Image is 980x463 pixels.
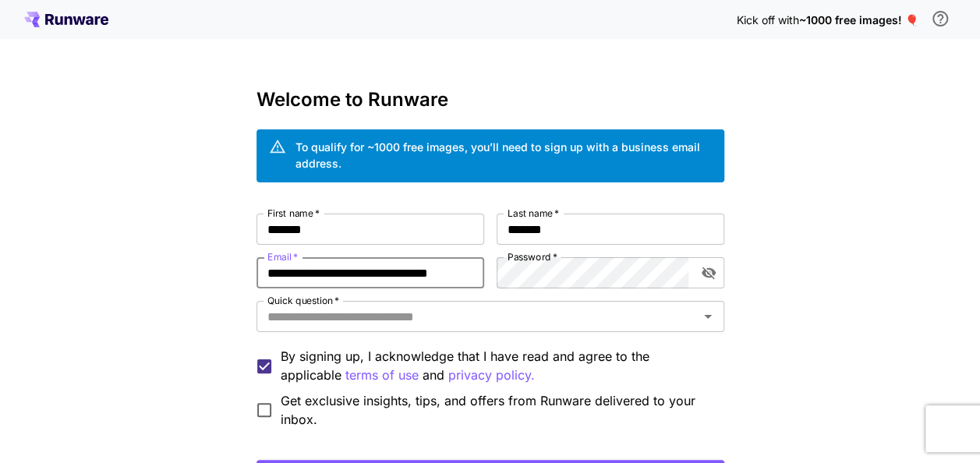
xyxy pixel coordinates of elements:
div: To qualify for ~1000 free images, you’ll need to sign up with a business email address. [295,139,712,171]
label: Password [508,250,557,263]
label: Email [267,250,298,263]
p: privacy policy. [448,366,535,385]
button: Open [697,306,719,327]
label: Last name [508,207,559,220]
p: terms of use [345,366,419,385]
button: toggle password visibility [695,259,723,287]
button: In order to qualify for free credit, you need to sign up with a business email address and click ... [925,3,956,34]
button: By signing up, I acknowledge that I have read and agree to the applicable terms of use and [448,366,535,385]
p: By signing up, I acknowledge that I have read and agree to the applicable and [281,347,712,385]
span: Kick off with [737,13,799,27]
span: Get exclusive insights, tips, and offers from Runware delivered to your inbox. [281,391,712,429]
label: Quick question [267,294,339,307]
label: First name [267,207,320,220]
h3: Welcome to Runware [256,89,724,111]
span: ~1000 free images! 🎈 [799,13,918,27]
button: By signing up, I acknowledge that I have read and agree to the applicable and privacy policy. [345,366,419,385]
